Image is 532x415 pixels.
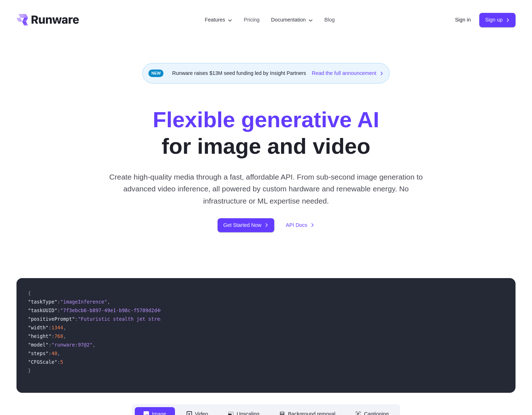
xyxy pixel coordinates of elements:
[54,333,63,339] span: 768
[51,333,54,339] span: :
[28,350,48,356] span: "steps"
[218,218,274,232] a: Get Started Now
[57,307,60,313] span: :
[51,342,92,348] span: "runware:97@2"
[244,16,260,24] a: Pricing
[48,350,51,356] span: :
[312,69,384,77] a: Read the full announcement
[153,106,379,159] h1: for image and video
[78,316,345,322] span: "Futuristic stealth jet streaking through a neon-lit cityscape with glowing purple exhaust"
[63,333,66,339] span: ,
[271,16,313,24] label: Documentation
[51,325,63,330] span: 1344
[57,350,60,356] span: ,
[28,368,31,373] span: }
[51,350,57,356] span: 40
[48,342,51,348] span: :
[28,307,57,313] span: "taskUUID"
[16,14,79,25] a: Go to /
[48,325,51,330] span: :
[60,307,172,313] span: "7f3ebcb6-b897-49e1-b98c-f5789d2d40d7"
[28,316,75,322] span: "positivePrompt"
[63,325,66,330] span: ,
[205,16,232,24] label: Features
[28,333,51,339] span: "height"
[286,221,314,229] a: API Docs
[479,13,516,27] a: Sign up
[107,299,110,305] span: ,
[57,299,60,305] span: :
[153,107,379,132] strong: Flexible generative AI
[28,359,57,365] span: "CFGScale"
[60,299,107,305] span: "imageInference"
[106,171,426,207] p: Create high-quality media through a fast, affordable API. From sub-second image generation to adv...
[75,316,78,322] span: :
[92,342,95,348] span: ,
[57,359,60,365] span: :
[28,342,48,348] span: "model"
[60,359,63,365] span: 5
[324,16,335,24] a: Blog
[142,63,390,84] div: Runware raises $13M seed funding led by Insight Partners
[28,299,57,305] span: "taskType"
[28,325,48,330] span: "width"
[455,16,471,24] a: Sign in
[28,290,31,296] span: {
